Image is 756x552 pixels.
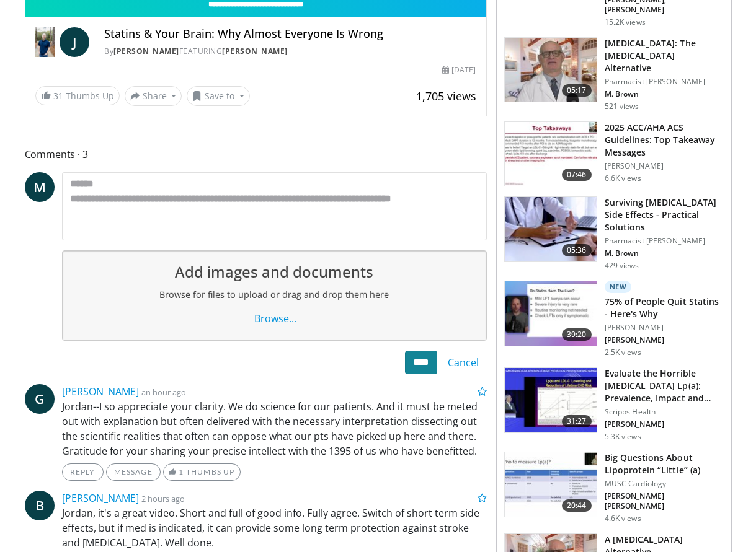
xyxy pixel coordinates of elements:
span: 1 [179,467,184,476]
span: Comments 3 [25,146,487,162]
img: 79764dec-74e5-4d11-9932-23f29d36f9dc.150x105_q85_crop-smart_upscale.jpg [505,281,597,346]
p: Scripps Health [605,407,724,417]
p: [PERSON_NAME] [605,323,724,333]
a: [PERSON_NAME] [113,46,179,56]
p: 5.3K views [605,432,641,442]
a: M [25,172,55,202]
p: 15.2K views [605,17,646,27]
button: Save to [187,86,250,106]
small: 2 hours ago [141,493,185,504]
p: Jordan--I so appreciate your clarity. We do science for our patients. And it must be meted out wi... [62,399,487,458]
p: 429 views [605,261,639,271]
p: New [605,281,632,293]
a: Cancel [440,351,487,374]
h4: Statins & Your Brain: Why Almost Everyone Is Wrong [104,27,476,41]
a: J [60,27,89,57]
a: 39:20 New 75% of People Quit Statins - Here's Why [PERSON_NAME] [PERSON_NAME] 2.5K views [504,281,724,357]
p: 2.5K views [605,348,641,357]
img: db4de6e1-af30-4065-b83d-c166c56eaf22.150x105_q85_crop-smart_upscale.jpg [505,452,597,517]
a: [PERSON_NAME] [222,46,288,56]
h1: Add images and documents [73,261,476,283]
a: 31 Thumbs Up [35,86,120,105]
h3: Surviving [MEDICAL_DATA] Side Effects - Practical Solutions [605,196,724,234]
img: f6e6f883-ccb1-4253-bcd6-da3bfbdd46bb.150x105_q85_crop-smart_upscale.jpg [505,368,597,432]
div: [DATE] [442,64,476,76]
a: 05:17 [MEDICAL_DATA]: The [MEDICAL_DATA] Alternative Pharmacist [PERSON_NAME] M. Brown 521 views [504,37,724,112]
p: Jordan, it's a great video. Short and full of good info. Fully agree. Switch of short term side e... [62,506,487,550]
h3: Big Questions About Lipoprotein “Little” (a) [605,452,724,476]
span: 05:36 [562,244,592,256]
p: [PERSON_NAME] [605,161,724,171]
p: [PERSON_NAME] [605,419,724,429]
img: ce9609b9-a9bf-4b08-84dd-8eeb8ab29fc6.150x105_q85_crop-smart_upscale.jpg [505,38,597,102]
p: 6.6K views [605,173,641,183]
h3: Evaluate the Horrible [MEDICAL_DATA] Lp(a): Prevalence, Impact and Nove… [605,367,724,405]
small: an hour ago [141,387,186,398]
p: Pharmacist [PERSON_NAME] [605,236,724,246]
h3: [MEDICAL_DATA]: The [MEDICAL_DATA] Alternative [605,37,724,74]
h2: Browse for files to upload or drag and drop them here [73,288,476,302]
h3: 2025 ACC/AHA ACS Guidelines: Top Takeaway Messages [605,121,724,159]
p: [PERSON_NAME] [605,335,724,345]
span: 31:27 [562,415,592,427]
a: Message [106,463,161,481]
button: Share [125,86,182,106]
span: 31 [53,90,63,102]
p: M. Brown [605,248,724,258]
p: M. Brown [605,89,724,99]
p: MUSC Cardiology [605,479,724,489]
span: 20:44 [562,499,592,512]
span: 05:17 [562,84,592,97]
span: 07:46 [562,169,592,181]
a: [PERSON_NAME] [62,491,139,505]
h3: 75% of People Quit Statins - Here's Why [605,296,724,320]
span: 39:20 [562,328,592,341]
div: By FEATURING [104,46,476,57]
a: Browse... [244,307,305,330]
img: 1778299e-4205-438f-a27e-806da4d55abe.150x105_q85_crop-smart_upscale.jpg [505,197,597,261]
p: Pharmacist [PERSON_NAME] [605,77,724,87]
a: [PERSON_NAME] [62,385,139,398]
p: 521 views [605,102,639,112]
img: 369ac253-1227-4c00-b4e1-6e957fd240a8.150x105_q85_crop-smart_upscale.jpg [505,122,597,186]
img: Dr. Jordan Rennicke [35,27,55,57]
a: 1 Thumbs Up [163,463,241,481]
a: 31:27 Evaluate the Horrible [MEDICAL_DATA] Lp(a): Prevalence, Impact and Nove… Scripps Health [PE... [504,367,724,442]
p: [PERSON_NAME] [PERSON_NAME] [605,491,724,511]
a: B [25,491,55,520]
p: 4.6K views [605,514,641,524]
a: 07:46 2025 ACC/AHA ACS Guidelines: Top Takeaway Messages [PERSON_NAME] 6.6K views [504,121,724,187]
a: Reply [62,463,104,481]
a: 20:44 Big Questions About Lipoprotein “Little” (a) MUSC Cardiology [PERSON_NAME] [PERSON_NAME] 4.... [504,452,724,524]
a: G [25,384,55,414]
span: 1,705 views [416,89,476,103]
a: 05:36 Surviving [MEDICAL_DATA] Side Effects - Practical Solutions Pharmacist [PERSON_NAME] M. Bro... [504,196,724,271]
